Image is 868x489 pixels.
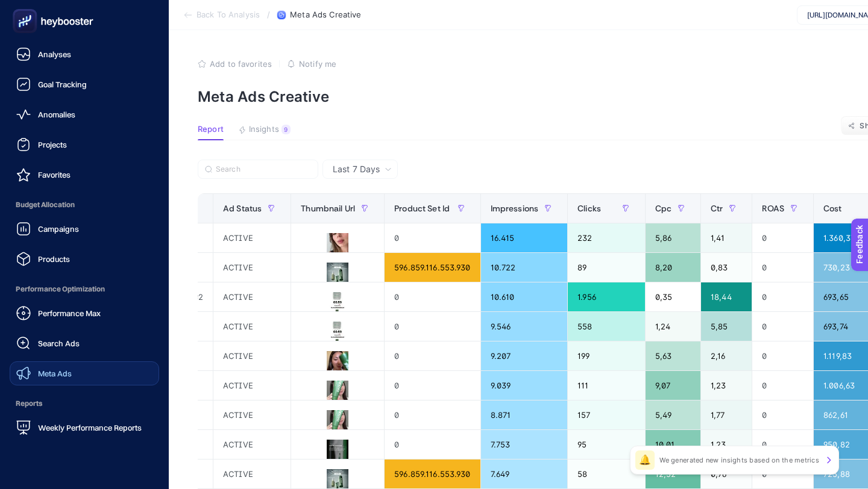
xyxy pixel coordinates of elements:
[213,371,291,400] div: ACTIVE
[646,400,700,429] div: 5,49
[198,59,272,69] button: Add to favorites
[213,341,291,370] div: ACTIVE
[568,400,644,429] div: 157
[568,312,644,341] div: 558
[385,400,480,429] div: 0
[385,459,480,488] div: 596.859.116.553.930
[38,79,87,89] span: Goal Tracking
[213,253,291,282] div: ACTIVE
[287,59,336,69] button: Notify me
[385,371,480,400] div: 0
[752,282,813,311] div: 0
[385,253,480,282] div: 596.859.116.553.930
[249,125,279,134] span: Insights
[752,400,813,429] div: 0
[752,312,813,341] div: 0
[213,400,291,429] div: ACTIVE
[635,450,655,470] div: 🔔
[213,223,291,252] div: ACTIVE
[481,459,568,488] div: 7.649
[10,391,159,416] span: Reports
[752,341,813,370] div: 0
[491,204,539,213] span: Impressions
[823,204,842,213] span: Cost
[281,125,291,134] div: 9
[481,282,568,311] div: 10.610
[10,217,159,241] a: Campaigns
[10,277,159,301] span: Performance Optimization
[290,10,361,20] span: Meta Ads Creative
[10,193,159,217] span: Budget Allocation
[568,282,644,311] div: 1.956
[213,459,291,488] div: ACTIVE
[385,430,480,459] div: 0
[38,423,142,432] span: Weekly Performance Reports
[213,430,291,459] div: ACTIVE
[299,59,336,69] span: Notify me
[38,224,79,234] span: Campaigns
[385,312,480,341] div: 0
[701,400,752,429] div: 1,77
[38,140,67,149] span: Projects
[481,253,568,282] div: 10.722
[568,223,644,252] div: 232
[385,341,480,370] div: 0
[701,371,752,400] div: 1,23
[481,430,568,459] div: 7.753
[7,4,46,13] span: Feedback
[301,204,355,213] span: Thumbnail Url
[10,102,159,126] a: Anomalies
[10,247,159,271] a: Products
[568,459,644,488] div: 58
[213,282,291,311] div: ACTIVE
[646,371,700,400] div: 9,07
[646,341,700,370] div: 5,63
[752,253,813,282] div: 0
[568,253,644,282] div: 89
[10,331,159,355] a: Search Ads
[10,416,159,440] a: Weekly Performance Reports
[267,10,270,19] span: /
[10,72,159,96] a: Goal Tracking
[333,163,380,175] span: Last 7 Days
[385,223,480,252] div: 0
[481,341,568,370] div: 9.207
[659,455,819,465] p: We generated new insights based on the metrics
[701,253,752,282] div: 0,83
[38,369,72,378] span: Meta Ads
[577,204,601,213] span: Clicks
[646,223,700,252] div: 5,86
[481,223,568,252] div: 16.415
[38,110,75,119] span: Anomalies
[701,341,752,370] div: 2,16
[752,430,813,459] div: 0
[198,125,224,134] span: Report
[646,312,700,341] div: 1,24
[701,430,752,459] div: 1,23
[701,282,752,311] div: 18,44
[655,204,671,213] span: Cpc
[210,59,272,69] span: Add to favorites
[752,223,813,252] div: 0
[752,371,813,400] div: 0
[481,371,568,400] div: 9.039
[568,341,644,370] div: 199
[568,371,644,400] div: 111
[646,253,700,282] div: 8,20
[223,204,262,213] span: Ad Status
[10,42,159,66] a: Analyses
[385,282,480,311] div: 0
[646,282,700,311] div: 0,35
[762,204,784,213] span: ROAS
[481,400,568,429] div: 8.871
[10,163,159,187] a: Favorites
[213,312,291,341] div: ACTIVE
[216,165,311,174] input: Search
[38,338,80,348] span: Search Ads
[711,204,723,213] span: Ctr
[646,430,700,459] div: 10,01
[38,49,71,59] span: Analyses
[394,204,450,213] span: Product Set Id
[10,132,159,157] a: Projects
[38,254,70,264] span: Products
